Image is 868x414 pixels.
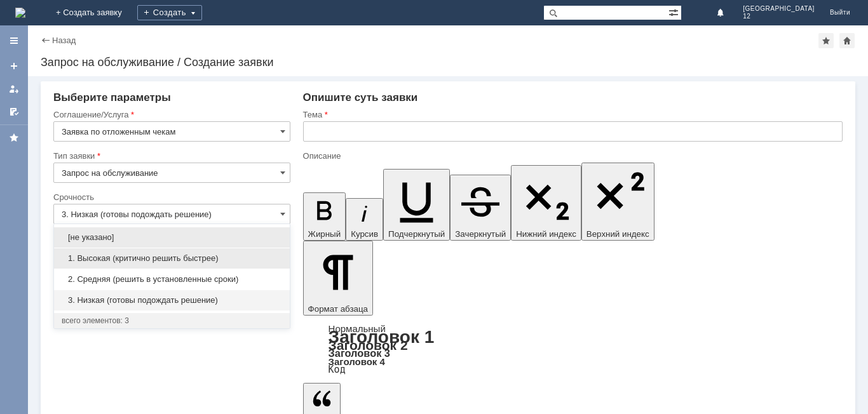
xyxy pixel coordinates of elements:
span: Жирный [308,229,341,239]
a: Нормальный [329,323,386,334]
span: [GEOGRAPHIC_DATA] [743,5,815,13]
a: Мои заявки [4,79,24,99]
div: Сделать домашней страницей [839,33,855,48]
span: 12 [743,13,815,20]
div: Срочность [53,193,288,201]
span: Расширенный поиск [668,6,681,18]
div: Формат абзаца [303,324,843,374]
div: Запрос на обслуживание / Создание заявки [41,56,855,69]
span: Курсив [351,229,378,239]
span: 2. Средняя (решить в установленные сроки) [62,274,282,284]
a: Перейти на домашнюю страницу [15,8,25,18]
a: Мои согласования [4,102,24,122]
span: Зачеркнутый [455,229,506,239]
span: 3. Низкая (готовы подождать решение) [62,295,282,305]
div: Тип заявки [53,152,288,160]
div: Соглашение/Услуга [53,110,288,119]
button: Формат абзаца [303,241,373,316]
span: 1. Высокая (критично решить быстрее) [62,253,282,264]
div: Описание [303,152,840,160]
span: Выберите параметры [53,91,171,103]
a: Заголовок 1 [329,327,435,347]
a: Создать заявку [4,56,24,76]
button: Подчеркнутый [383,169,450,241]
span: Верхний индекс [587,229,649,239]
div: Добавить в избранное [818,33,834,48]
a: Назад [52,36,76,45]
button: Верхний индекс [581,163,654,241]
div: всего элементов: 3 [62,316,282,326]
img: logo [15,8,25,18]
span: Подчеркнутый [388,229,445,239]
button: Жирный [303,192,346,241]
span: [не указано] [62,232,282,243]
a: Код [329,364,346,375]
span: Формат абзаца [308,304,368,314]
span: Опишите суть заявки [303,91,418,103]
div: Тема [303,110,840,119]
a: Заголовок 4 [329,356,385,367]
span: Нижний индекс [516,229,576,239]
div: Создать [137,5,202,20]
button: Зачеркнутый [450,175,511,241]
a: Заголовок 2 [329,338,408,352]
a: Заголовок 3 [329,347,390,359]
button: Курсив [346,198,383,241]
button: Нижний индекс [511,165,581,241]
